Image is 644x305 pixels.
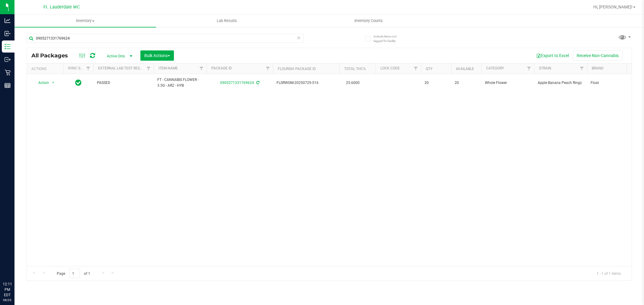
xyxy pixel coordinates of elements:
button: Export to Excel [532,50,573,61]
span: PASSED [97,80,150,86]
a: Strain [539,66,551,70]
span: 25.6000 [343,79,363,87]
span: Page of 1 [52,269,95,278]
inline-svg: Analytics [5,18,11,24]
a: Filter [144,63,154,74]
span: Whole Flower [485,80,530,86]
input: 1 [69,269,80,278]
span: Action [33,79,49,87]
a: Item Name [159,66,178,70]
a: External Lab Test Result [98,66,146,70]
a: Qty [426,67,432,71]
span: Bulk Actions [144,53,170,58]
a: Filter [197,63,207,74]
a: Filter [263,63,273,74]
a: Filter [577,63,587,74]
inline-svg: Retail [5,69,11,75]
span: Float [591,80,644,86]
inline-svg: Outbound [5,56,11,63]
span: In Sync [75,79,82,87]
a: Total THC% [344,67,366,71]
a: Brand [592,66,604,70]
a: Sync Status [68,66,91,70]
a: 0905271331769624 [220,81,254,85]
button: Receive Non-Cannabis [573,50,623,61]
span: Inventory [14,18,156,24]
p: 12:11 PM EDT [3,281,12,298]
div: Actions [31,67,61,71]
span: Ft. Lauderdale WC [43,5,80,10]
a: Package ID [211,66,232,70]
span: All Packages [31,52,74,59]
span: 20 [425,80,447,86]
inline-svg: Inventory [5,43,11,50]
span: 1 - 1 of 1 items [592,269,626,278]
span: Clear [297,34,301,42]
a: Available [456,67,474,71]
span: Apple Banana Peach Ringz [538,80,583,86]
a: Lock Code [380,66,400,70]
a: Category [486,66,504,70]
button: Bulk Actions [140,50,174,61]
span: 20 [455,80,478,86]
span: Sync from Compliance System [255,81,259,85]
inline-svg: Reports [5,82,11,88]
span: FT - CANNABIS FLOWER - 3.5G - ARZ - HYB [157,77,203,88]
span: Hi, [PERSON_NAME]! [593,5,633,9]
iframe: Resource center [6,257,24,275]
input: Search Package ID, Item Name, SKU, Lot or Part Number... [27,34,304,43]
a: Filter [524,63,534,74]
span: Inventory Counts [346,18,391,24]
a: Lab Results [156,14,298,27]
inline-svg: Inbound [5,30,11,37]
a: Filter [83,63,93,74]
p: 08/23 [3,298,12,302]
a: Flourish Package ID [278,67,316,71]
a: Filter [411,63,421,74]
a: Inventory [14,14,156,27]
a: Inventory Counts [298,14,439,27]
span: Lab Results [209,18,245,24]
span: Include items not tagged for facility [373,34,404,43]
span: select [50,79,57,87]
span: FLSRWGM-20250729-516 [277,80,336,86]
